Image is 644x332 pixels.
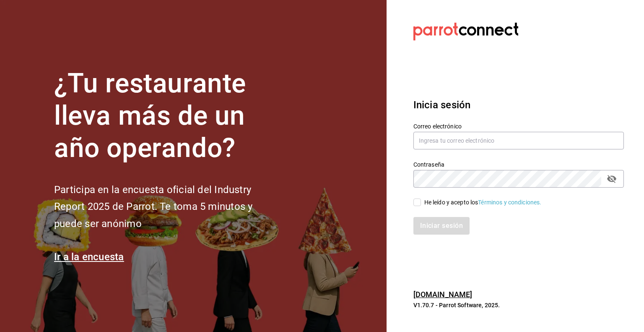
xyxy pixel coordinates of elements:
a: Términos y condiciones. [478,199,541,206]
h3: Inicia sesión [413,97,624,112]
div: He leído y acepto los [424,198,542,207]
p: V1.70.7 - Parrot Software, 2025. [413,301,624,309]
label: Contraseña [413,162,624,167]
label: Correo electrónico [413,123,624,129]
button: passwordField [605,172,619,186]
a: [DOMAIN_NAME] [413,290,473,299]
h1: ¿Tu restaurante lleva más de un año operando? [54,68,280,164]
h2: Participa en la encuesta oficial del Industry Report 2025 de Parrot. Te toma 5 minutos y puede se... [54,181,280,233]
a: Ir a la encuesta [54,251,124,263]
input: Ingresa tu correo electrónico [413,132,624,149]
